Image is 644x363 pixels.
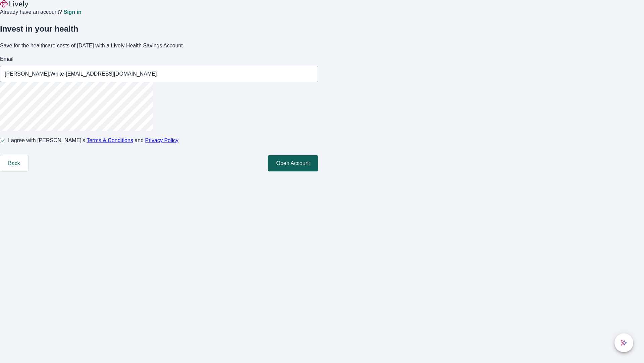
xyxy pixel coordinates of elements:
[268,155,318,171] button: Open Account
[87,137,133,143] a: Terms & Conditions
[63,9,81,15] a: Sign in
[8,136,178,145] span: I agree with [PERSON_NAME]’s and
[614,333,633,352] button: chat
[621,339,627,346] svg: Lively AI Assistant
[145,137,179,143] a: Privacy Policy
